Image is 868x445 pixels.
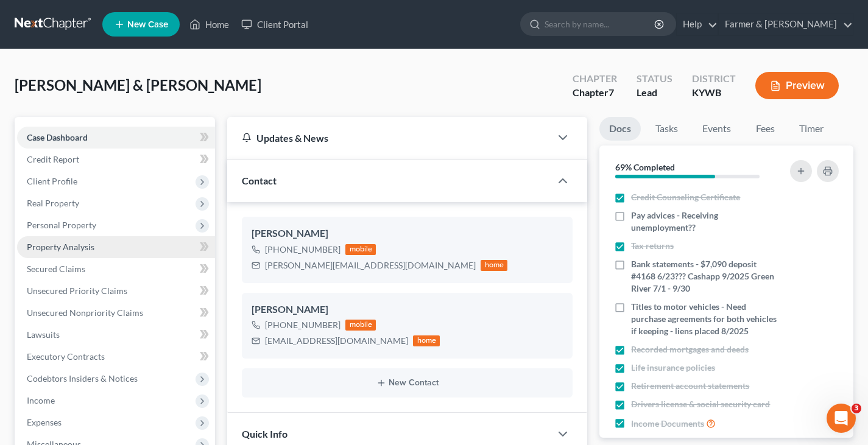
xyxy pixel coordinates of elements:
div: Lead [637,86,672,100]
div: District [692,72,736,86]
span: Tax returns [631,240,674,252]
span: Secured Claims [27,264,85,274]
a: Unsecured Nonpriority Claims [17,302,215,324]
span: Property Analysis [27,242,94,252]
span: 3 [852,404,861,413]
a: Case Dashboard [17,127,215,149]
div: [PHONE_NUMBER] [265,319,340,331]
div: Updates & News [242,131,536,144]
div: Chapter [573,72,617,86]
button: New Contact [252,378,563,388]
span: Drivers license & social security card [631,398,770,410]
div: mobile [345,320,376,331]
span: Credit Counseling Certificate [631,191,740,203]
div: home [413,335,440,346]
a: Lawsuits [17,324,215,346]
div: [EMAIL_ADDRESS][DOMAIN_NAME] [265,335,408,347]
div: [PERSON_NAME][EMAIL_ADDRESS][DOMAIN_NAME] [265,259,476,272]
span: Credit Report [27,154,79,164]
span: Contact [242,175,277,186]
a: Tasks [646,117,688,141]
span: Expenses [27,417,62,427]
a: Farmer & [PERSON_NAME] [719,13,853,35]
span: Case Dashboard [27,132,88,142]
a: Secured Claims [17,258,215,280]
a: Fees [746,117,785,141]
span: Real Property [27,198,79,208]
div: [PERSON_NAME] [252,226,563,241]
span: Retirement account statements [631,380,749,392]
a: Timer [789,117,833,141]
div: Chapter [573,86,617,100]
span: Income [27,395,55,405]
span: Recorded mortgages and deeds [631,343,749,356]
div: home [481,260,507,271]
span: Unsecured Priority Claims [27,286,127,296]
span: New Case [127,20,168,29]
div: [PERSON_NAME] [252,303,563,317]
button: Preview [755,72,839,99]
div: mobile [345,244,376,255]
span: Pay advices - Receiving unemployment?? [631,209,779,234]
span: Income Documents [631,418,704,430]
input: Search by name... [545,13,656,35]
div: [PHONE_NUMBER] [265,244,340,256]
a: Credit Report [17,149,215,170]
span: Personal Property [27,220,96,230]
a: Help [677,13,718,35]
span: Lawsuits [27,329,60,340]
span: Titles to motor vehicles - Need purchase agreements for both vehicles if keeping - liens placed 8... [631,301,779,337]
a: Events [693,117,741,141]
span: Codebtors Insiders & Notices [27,373,138,384]
span: Executory Contracts [27,351,105,362]
strong: 69% Completed [615,162,675,172]
span: Bank statements - $7,090 deposit #4168 6/23??? Cashapp 9/2025 Green River 7/1 - 9/30 [631,258,779,295]
a: Docs [599,117,641,141]
span: Life insurance policies [631,362,715,374]
span: Client Profile [27,176,77,186]
span: Quick Info [242,428,288,440]
span: Unsecured Nonpriority Claims [27,307,143,318]
div: Status [637,72,672,86]
span: [PERSON_NAME] & [PERSON_NAME] [15,76,261,94]
iframe: Intercom live chat [827,404,856,433]
a: Property Analysis [17,236,215,258]
a: Home [183,13,235,35]
a: Executory Contracts [17,346,215,368]
span: 7 [609,86,614,98]
a: Unsecured Priority Claims [17,280,215,302]
div: KYWB [692,86,736,100]
a: Client Portal [235,13,314,35]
